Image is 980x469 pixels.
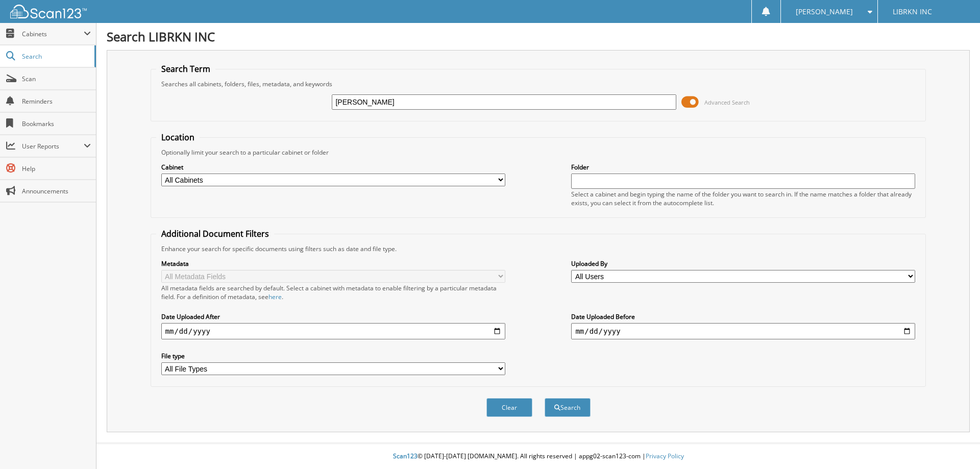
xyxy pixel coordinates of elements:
span: User Reports [22,142,84,151]
label: Uploaded By [571,259,915,268]
label: Folder [571,163,915,171]
span: Search [22,52,89,61]
button: Clear [486,398,532,417]
span: Cabinets [22,30,84,38]
button: Search [545,398,591,417]
span: Scan [22,75,91,83]
span: Help [22,164,91,173]
div: Searches all cabinets, folders, files, metadata, and keywords [156,80,921,88]
input: end [571,323,915,339]
span: Bookmarks [22,119,91,128]
span: Announcements [22,187,91,195]
a: Privacy Policy [646,452,684,460]
legend: Location [156,132,200,143]
input: start [161,323,505,339]
img: scan123-logo-white.svg [10,5,87,18]
span: Scan123 [393,452,418,460]
div: Enhance your search for specific documents using filters such as date and file type. [156,244,921,253]
span: Advanced Search [704,98,750,106]
label: Cabinet [161,163,505,171]
span: Reminders [22,97,91,106]
a: here [268,292,282,301]
legend: Search Term [156,63,215,75]
label: Metadata [161,259,505,268]
label: File type [161,352,505,360]
legend: Additional Document Filters [156,228,274,239]
div: Optionally limit your search to a particular cabinet or folder [156,148,921,157]
div: Select a cabinet and begin typing the name of the folder you want to search in. If the name match... [571,190,915,207]
div: All metadata fields are searched by default. Select a cabinet with metadata to enable filtering b... [161,284,505,301]
div: © [DATE]-[DATE] [DOMAIN_NAME]. All rights reserved | appg02-scan123-com | [96,444,980,469]
span: LIBRKN INC [893,9,932,15]
h1: Search LIBRKN INC [107,28,970,45]
label: Date Uploaded Before [571,312,915,321]
span: [PERSON_NAME] [796,9,853,15]
label: Date Uploaded After [161,312,505,321]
